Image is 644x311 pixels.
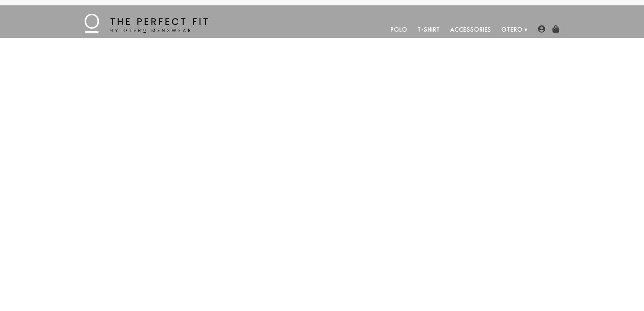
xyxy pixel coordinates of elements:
img: shopping-bag-icon.png [552,25,559,33]
a: T-Shirt [413,22,445,38]
img: user-account-icon.png [538,25,545,33]
a: Otero [496,22,528,38]
a: Accessories [445,22,496,38]
a: Polo [386,22,413,38]
img: The Perfect Fit - by Otero Menswear - Logo [85,14,208,33]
